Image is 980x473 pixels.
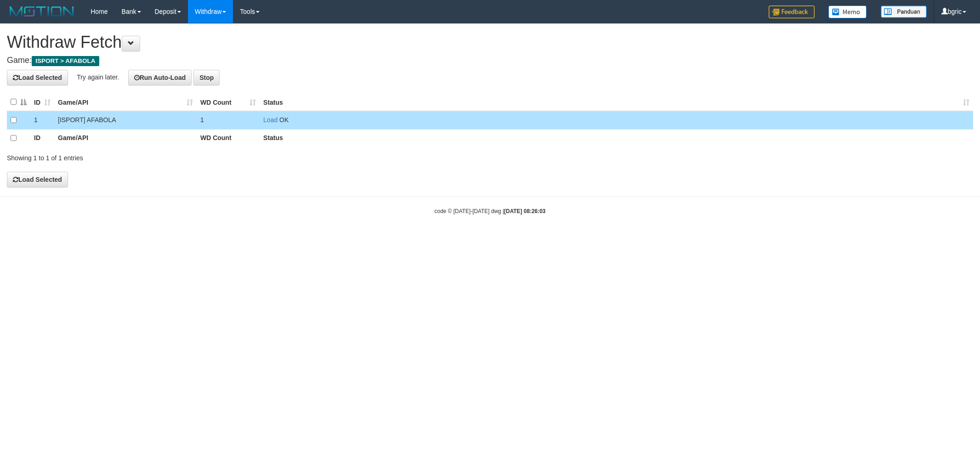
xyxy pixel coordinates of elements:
[504,208,545,214] strong: [DATE] 08:26:03
[7,5,77,18] img: MOTION_logo.png
[7,56,973,65] h4: Game:
[435,208,546,214] small: code © [DATE]-[DATE] dwg |
[260,129,973,147] th: Status
[7,33,973,51] h1: Withdraw Fetch
[7,150,402,163] div: Showing 1 to 1 of 1 entries
[7,172,68,187] button: Load Selected
[193,70,220,85] button: Stop
[30,129,54,147] th: ID
[197,129,260,147] th: WD Count
[32,56,99,66] span: ISPORT > AFABOLA
[54,129,197,147] th: Game/API
[260,93,973,111] th: Status: activate to sort column ascending
[769,6,815,18] img: Feedback.jpg
[263,116,278,124] a: Load
[54,93,197,111] th: Game/API: activate to sort column ascending
[30,111,54,130] td: 1
[54,111,197,130] td: [ISPORT] AFABOLA
[77,73,119,80] span: Try again later.
[128,70,192,85] button: Run Auto-Load
[30,93,54,111] th: ID: activate to sort column ascending
[197,93,260,111] th: WD Count: activate to sort column ascending
[200,116,204,124] span: 1
[828,6,867,18] img: Button%20Memo.svg
[881,6,927,18] img: panduan.png
[7,70,68,85] button: Load Selected
[279,116,289,124] span: OK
